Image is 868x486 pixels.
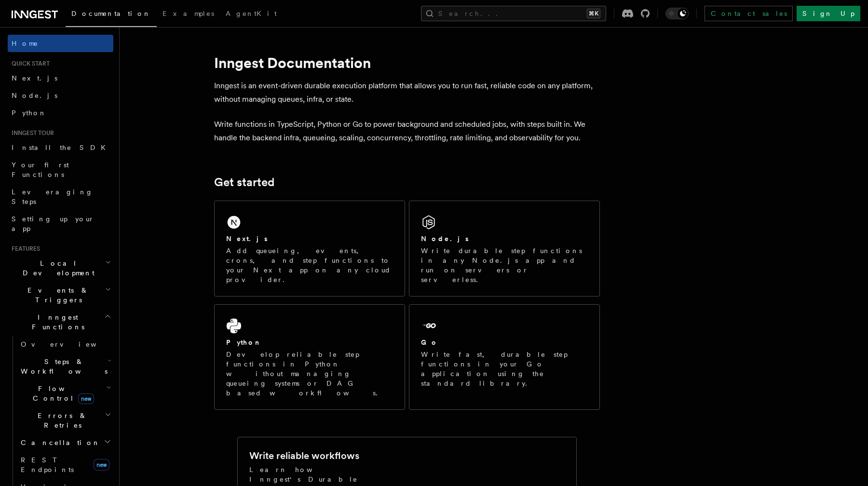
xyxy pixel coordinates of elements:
[12,161,69,178] span: Your first Functions
[21,340,120,348] span: Overview
[17,384,106,403] span: Flow Control
[8,210,113,237] a: Setting up your app
[214,201,405,297] a: Next.jsAdd queueing, events, crons, and step functions to your Next app on any cloud provider.
[94,459,109,471] span: new
[8,156,113,183] a: Your first Functions
[8,282,113,309] button: Events & Triggers
[8,255,113,282] button: Local Development
[17,353,113,380] button: Steps & Workflows
[8,129,54,137] span: Inngest tour
[8,104,113,121] a: Python
[157,3,220,26] a: Examples
[17,438,100,447] span: Cancellation
[8,309,113,336] button: Inngest Functions
[12,215,95,232] span: Setting up your app
[587,9,600,18] kbd: ⌘K
[226,246,393,284] p: Add queueing, events, crons, and step functions to your Next app on any cloud provider.
[220,3,283,26] a: AgentKit
[214,304,405,410] a: PythonDevelop reliable step functions in Python without managing queueing systems or DAG based wo...
[71,10,151,17] span: Documentation
[214,79,600,106] p: Inngest is an event-driven durable execution platform that allows you to run fast, reliable code ...
[421,246,588,284] p: Write durable step functions in any Node.js app and run on servers or serverless.
[665,8,689,19] button: Toggle dark mode
[226,234,268,243] h2: Next.js
[421,337,438,347] h2: Go
[8,183,113,210] a: Leveraging Steps
[78,393,94,404] span: new
[8,285,105,305] span: Events & Triggers
[12,74,57,82] span: Next.js
[226,337,262,347] h2: Python
[12,109,47,117] span: Python
[17,357,108,376] span: Steps & Workflows
[17,407,113,434] button: Errors & Retries
[8,139,113,156] a: Install the SDK
[8,258,105,278] span: Local Development
[421,6,606,21] button: Search...⌘K
[66,3,157,27] a: Documentation
[797,6,860,21] a: Sign Up
[8,245,40,253] span: Features
[8,35,113,52] a: Home
[12,92,57,99] span: Node.js
[8,312,104,332] span: Inngest Functions
[12,144,111,151] span: Install the SDK
[249,449,359,462] h2: Write reliable workflows
[17,380,113,407] button: Flow Controlnew
[17,411,105,430] span: Errors & Retries
[8,60,50,67] span: Quick start
[12,39,39,48] span: Home
[163,10,214,17] span: Examples
[21,456,74,473] span: REST Endpoints
[705,6,793,21] a: Contact sales
[214,175,274,189] a: Get started
[421,350,588,388] p: Write fast, durable step functions in your Go application using the standard library.
[8,69,113,87] a: Next.js
[226,350,393,398] p: Develop reliable step functions in Python without managing queueing systems or DAG based workflows.
[214,118,600,145] p: Write functions in TypeScript, Python or Go to power background and scheduled jobs, with steps bu...
[17,451,113,478] a: REST Endpointsnew
[226,10,277,17] span: AgentKit
[409,304,600,410] a: GoWrite fast, durable step functions in your Go application using the standard library.
[409,201,600,297] a: Node.jsWrite durable step functions in any Node.js app and run on servers or serverless.
[421,234,469,243] h2: Node.js
[17,434,113,451] button: Cancellation
[8,87,113,104] a: Node.js
[12,188,93,205] span: Leveraging Steps
[214,54,600,71] h1: Inngest Documentation
[17,336,113,353] a: Overview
